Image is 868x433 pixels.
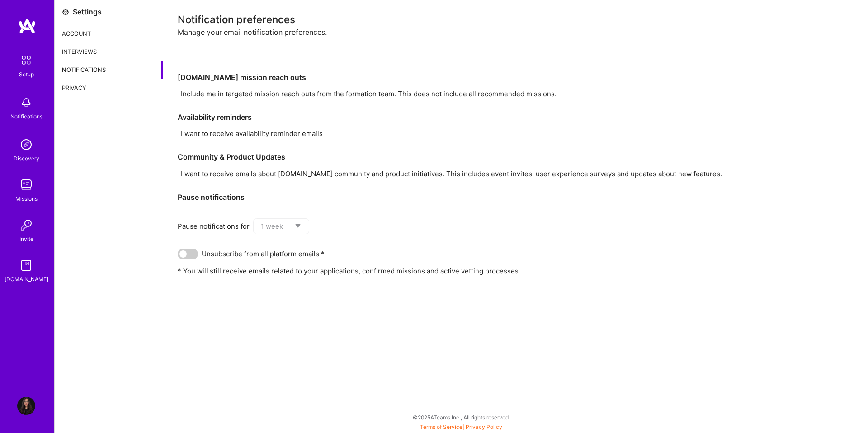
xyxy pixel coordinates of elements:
[178,153,854,161] h3: Community & Product Updates
[178,28,854,66] div: Manage your email notification preferences.
[181,89,557,98] span: Include me in targeted mission reach outs from the formation team. This does not include all reco...
[178,73,854,82] h3: [DOMAIN_NAME] mission reach outs
[178,113,854,122] h3: Availability reminders
[17,51,36,70] img: setup
[15,397,38,415] a: User Avatar
[178,266,854,276] p: * You will still receive emails related to your applications, confirmed missions and active vetti...
[5,274,48,284] div: [DOMAIN_NAME]
[17,136,35,154] img: discovery
[19,234,33,244] div: Invite
[17,397,35,415] img: User Avatar
[420,424,462,430] a: Terms of Service
[19,70,34,79] div: Setup
[62,9,69,16] i: icon Settings
[178,14,854,24] div: Notification preferences
[466,424,502,430] a: Privacy Policy
[55,42,163,61] div: Interviews
[15,194,38,203] div: Missions
[202,249,325,259] span: Unsubscribe from all platform emails *
[178,193,854,202] h3: Pause notifications
[420,424,502,430] span: |
[10,112,42,121] div: Notifications
[181,169,722,178] span: I want to receive emails about [DOMAIN_NAME] community and product initiatives. This includes eve...
[17,176,35,194] img: teamwork
[55,24,163,42] div: Account
[18,18,36,34] img: logo
[17,94,35,112] img: bell
[17,216,35,234] img: Invite
[17,256,35,274] img: guide book
[178,221,250,231] span: Pause notifications for
[55,79,163,97] div: Privacy
[14,154,39,163] div: Discovery
[73,7,102,17] div: Settings
[55,61,163,79] div: Notifications
[54,406,868,428] div: © 2025 ATeams Inc., All rights reserved.
[181,129,323,138] span: I want to receive availability reminder emails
